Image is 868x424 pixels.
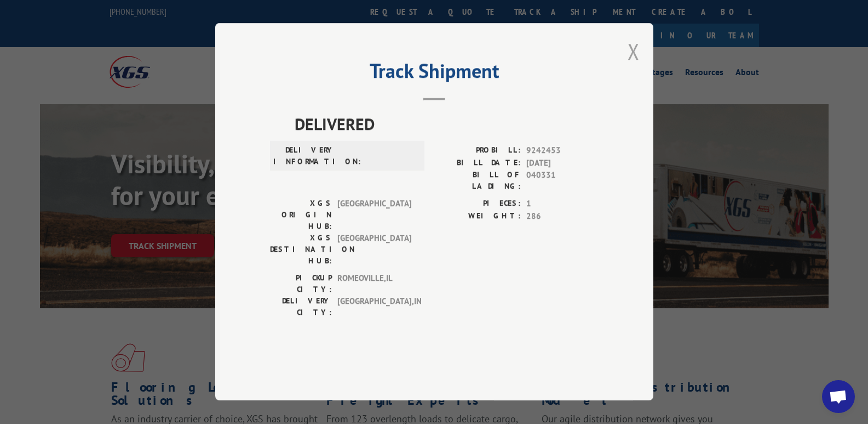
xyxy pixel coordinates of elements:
[628,37,640,66] button: Close modal
[337,296,411,319] span: [GEOGRAPHIC_DATA] , IN
[434,145,521,157] label: PROBILL:
[434,198,521,211] label: PIECES:
[337,233,411,267] span: [GEOGRAPHIC_DATA]
[526,198,599,211] span: 1
[434,169,521,193] label: BILL OF LADING:
[270,198,332,233] label: XGS ORIGIN HUB:
[434,157,521,169] label: BILL DATE:
[270,233,332,267] label: XGS DESTINATION HUB:
[270,296,332,319] label: DELIVERY CITY:
[337,198,411,233] span: [GEOGRAPHIC_DATA]
[270,63,599,84] h2: Track Shipment
[822,380,855,413] div: Open chat
[526,169,599,193] span: 040331
[434,210,521,223] label: WEIGHT:
[526,210,599,223] span: 286
[295,112,599,137] span: DELIVERED
[273,145,335,168] label: DELIVERY INFORMATION:
[337,273,411,296] span: ROMEOVILLE , IL
[526,145,599,157] span: 9242453
[526,157,599,169] span: [DATE]
[270,273,332,296] label: PICKUP CITY:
